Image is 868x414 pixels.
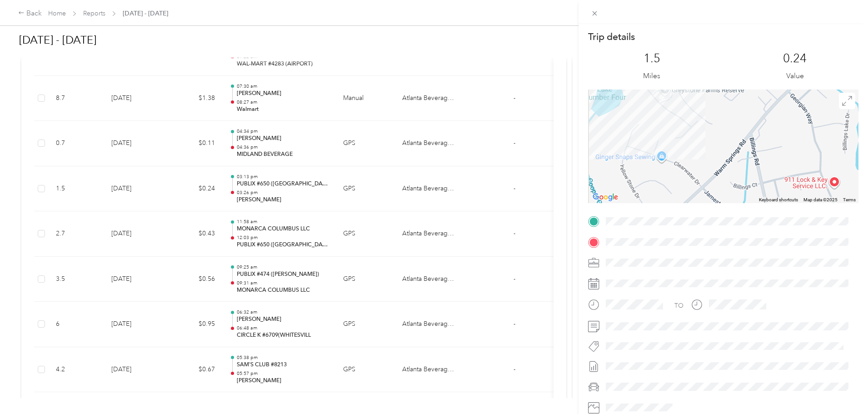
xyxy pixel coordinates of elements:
span: Map data ©2025 [803,197,838,202]
img: Google [590,191,620,203]
a: Terms (opens in new tab) [843,197,856,202]
p: Value [786,70,804,82]
p: 1.5 [644,51,660,66]
p: Miles [643,70,660,82]
p: Trip details [588,30,635,43]
a: Open this area in Google Maps (opens a new window) [590,191,620,203]
p: 0.24 [783,51,807,66]
iframe: Everlance-gr Chat Button Frame [817,363,868,414]
div: TO [674,301,683,310]
button: Keyboard shortcuts [759,197,798,203]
